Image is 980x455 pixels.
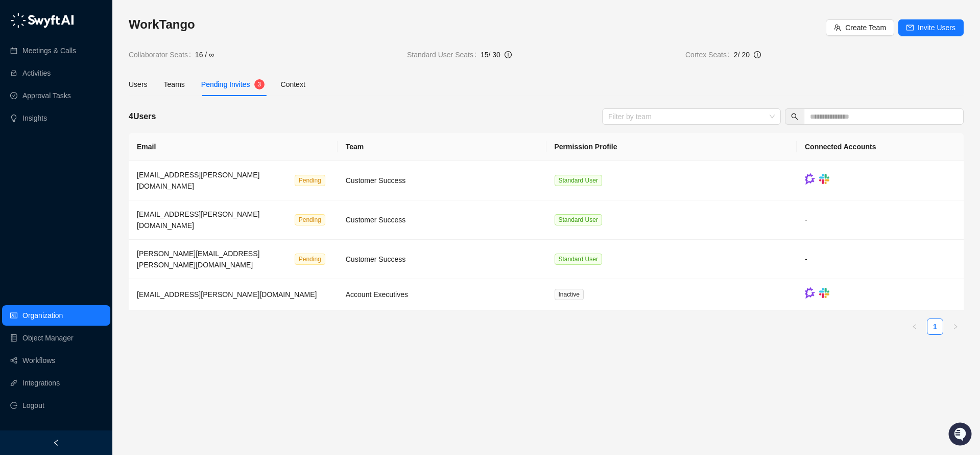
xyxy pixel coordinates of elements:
[952,324,959,330] span: right
[407,49,481,60] span: Standard User Seats
[72,220,124,229] a: Powered byPylon
[295,214,325,225] span: Pending
[129,49,195,60] span: Collaborator Seats
[546,133,797,161] th: Permission Profile
[20,196,38,206] span: Docs
[141,153,145,162] span: •
[805,173,815,185] img: gong-Dwh8HbPa.png
[22,108,47,128] a: Insights
[46,197,54,205] div: 📶
[797,240,964,279] td: -
[22,350,55,371] a: Workflows
[10,13,74,28] img: logo-05li4sbe.png
[281,79,305,90] div: Context
[555,254,602,265] span: Standard User
[555,175,602,186] span: Standard User
[845,22,886,33] span: Create Team
[791,113,798,120] span: search
[129,133,338,161] th: Email
[555,289,584,300] span: Inactive
[56,196,79,206] span: Status
[685,49,734,60] span: Cortex Seats
[898,19,964,36] button: Invite Users
[10,10,31,31] img: Swyft AI
[257,81,261,88] span: 3
[147,153,168,162] span: [DATE]
[22,85,71,106] a: Approval Tasks
[10,197,18,205] div: 📚
[174,96,186,108] button: Start new chat
[22,40,76,61] a: Meetings & Calls
[947,318,964,335] button: right
[947,318,964,335] li: Next Page
[338,240,546,279] td: Customer Success
[481,51,500,59] span: 15 / 30
[338,279,546,310] td: Account Executives
[834,24,841,31] span: team
[927,318,943,335] li: 1
[137,171,259,190] span: [EMAIL_ADDRESS][PERSON_NAME][DOMAIN_NAME]
[819,174,829,184] img: slack-Cn3INd-T.png
[505,51,512,58] span: info-circle
[22,305,63,326] a: Organization
[137,210,259,230] span: [EMAIL_ADDRESS][PERSON_NAME][DOMAIN_NAME]
[137,249,259,269] span: [PERSON_NAME][EMAIL_ADDRESS][PERSON_NAME][DOMAIN_NAME]
[53,439,60,446] span: left
[918,22,955,33] span: Invite Users
[42,192,83,210] a: 📶Status
[927,319,943,334] a: 1
[912,324,918,330] span: left
[10,57,186,74] h2: How can we help?
[46,103,145,111] div: We're offline, we'll be back soon
[338,133,546,161] th: Team
[338,161,546,200] td: Customer Success
[10,41,186,57] p: Welcome 👋
[797,200,964,240] td: -
[805,287,815,299] img: gong-Dwh8HbPa.png
[906,318,923,335] li: Previous Page
[734,51,750,59] span: 2 / 20
[158,126,186,138] button: See all
[295,175,325,186] span: Pending
[555,214,602,225] span: Standard User
[195,49,214,60] span: 16 / ∞
[102,221,124,229] span: Pylon
[6,192,42,210] a: 📚Docs
[906,24,914,31] span: mail
[164,79,185,90] div: Teams
[201,80,250,88] span: Pending Invites
[906,318,923,335] button: left
[137,290,317,299] span: [EMAIL_ADDRESS][PERSON_NAME][DOMAIN_NAME]
[819,288,829,298] img: slack-Cn3INd-T.png
[10,144,27,160] img: lisa.hall@worktango.com
[22,395,44,416] span: Logout
[754,51,761,58] span: info-circle
[10,93,29,111] img: 5124521997842_fc6d7dfcefe973c2e489_88.png
[46,93,168,103] div: Start new chat
[338,200,546,240] td: Customer Success
[129,79,148,90] div: Users
[947,421,975,449] iframe: Open customer support
[22,63,51,83] a: Activities
[22,373,60,393] a: Integrations
[254,79,265,89] sup: 3
[10,402,17,409] span: logout
[826,19,894,36] button: Create Team
[10,128,68,136] div: Past conversations
[22,328,74,348] a: Object Manager
[21,93,40,111] img: 1758808586931-7ee84923-e986-4a6d-a11a-e38590ac693a
[129,16,826,33] h3: WorkTango
[129,110,156,123] h5: 4 Users
[32,153,139,162] span: [PERSON_NAME][EMAIL_ADDRESS][PERSON_NAME][DOMAIN_NAME]
[797,133,964,161] th: Connected Accounts
[295,254,325,265] span: Pending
